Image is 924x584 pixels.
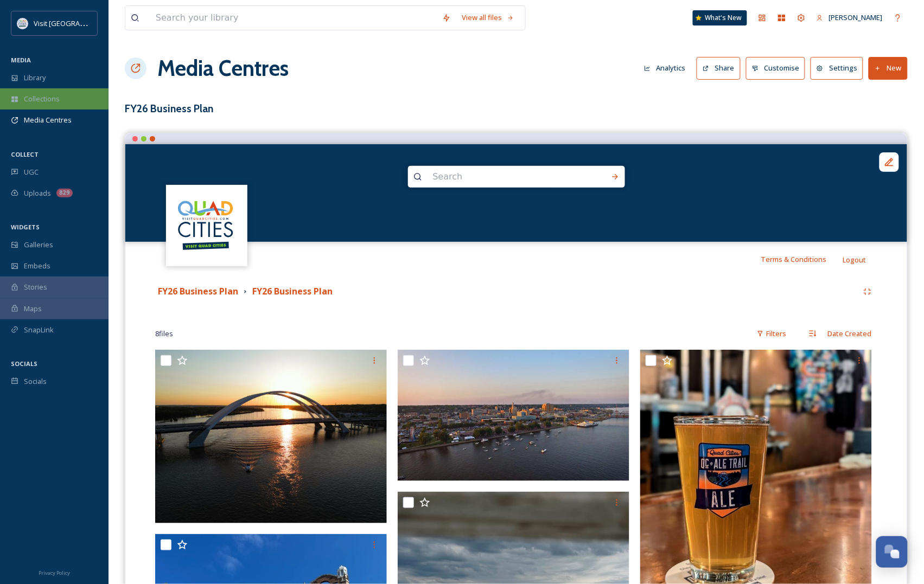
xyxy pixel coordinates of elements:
[24,304,42,314] span: Maps
[155,350,387,523] img: I-74Bridge_Sunset_Drone.jpg
[157,52,289,85] a: Media Centres
[456,7,520,28] a: View all files
[428,165,576,189] input: Search
[639,57,697,79] a: Analytics
[811,7,888,28] a: [PERSON_NAME]
[24,73,46,83] span: Library
[252,285,333,297] strong: FY26 Business Plan
[398,350,629,481] img: Downtown Davenport Riverfront.jpg
[24,261,50,271] span: Embeds
[39,569,70,576] span: Privacy Policy
[125,101,908,117] h3: FY26 Business Plan
[11,223,40,231] span: WIDGETS
[761,254,827,264] span: Terms & Conditions
[24,115,72,125] span: Media Centres
[697,57,741,79] button: Share
[11,360,37,368] span: SOCIALS
[811,57,863,79] button: Settings
[56,189,73,197] div: 829
[869,57,908,79] button: New
[168,186,246,265] img: QCCVB_VISIT_vert_logo_4c_tagline_122019.svg
[639,57,691,79] button: Analytics
[11,56,31,64] span: MEDIA
[751,323,792,344] div: Filters
[34,18,118,28] span: Visit [GEOGRAPHIC_DATA]
[24,376,47,387] span: Socials
[811,57,869,79] a: Settings
[24,325,54,335] span: SnapLink
[24,240,53,250] span: Galleries
[761,253,843,266] a: Terms & Conditions
[24,282,47,292] span: Stories
[155,329,173,339] span: 8 file s
[24,167,39,177] span: UGC
[17,18,28,29] img: QCCVB_VISIT_vert_logo_4c_tagline_122019.svg
[843,255,866,265] span: Logout
[746,57,806,79] button: Customise
[876,536,908,568] button: Open Chat
[39,566,70,579] a: Privacy Policy
[746,57,811,79] a: Customise
[823,323,877,344] div: Date Created
[158,285,238,297] strong: FY26 Business Plan
[693,10,747,25] a: What's New
[150,6,437,30] input: Search your library
[829,12,883,22] span: [PERSON_NAME]
[24,94,60,104] span: Collections
[11,150,39,158] span: COLLECT
[24,188,51,198] span: Uploads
